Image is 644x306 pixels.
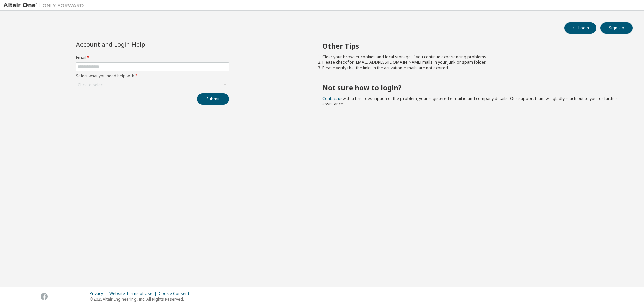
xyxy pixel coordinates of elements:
div: Website Terms of Use [109,291,159,296]
button: Sign Up [600,22,633,34]
div: Privacy [90,291,109,296]
li: Clear your browser cookies and local storage, if you continue experiencing problems. [322,54,621,60]
a: Contact us [322,96,343,101]
label: Select what you need help with [76,73,229,79]
div: Cookie Consent [159,291,193,296]
p: © 2025 Altair Engineering, Inc. All Rights Reserved. [90,296,193,302]
li: Please verify that the links in the activation e-mails are not expired. [322,65,621,71]
div: Account and Login Help [76,42,199,47]
li: Please check for [EMAIL_ADDRESS][DOMAIN_NAME] mails in your junk or spam folder. [322,60,621,65]
h2: Not sure how to login? [322,83,621,92]
div: Click to select [76,81,229,89]
label: Email [76,55,229,60]
button: Login [564,22,596,34]
img: facebook.svg [41,293,48,300]
img: Altair One [3,2,87,9]
span: with a brief description of the problem, your registered e-mail id and company details. Our suppo... [322,96,618,107]
div: Click to select [78,82,104,88]
button: Submit [197,93,229,105]
h2: Other Tips [322,42,621,50]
